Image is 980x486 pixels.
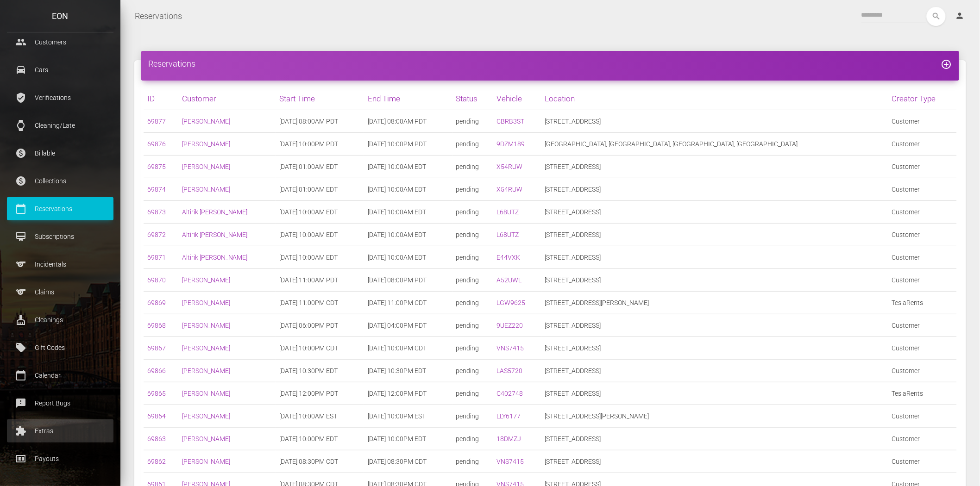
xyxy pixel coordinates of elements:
td: [DATE] 10:00PM CDT [276,337,364,360]
a: 9UEZ220 [497,322,523,329]
td: Customer [888,246,957,269]
th: ID [144,87,178,110]
a: X54RUW [497,186,523,193]
a: L68UTZ [497,208,519,216]
td: [DATE] 10:00PM EST [364,405,452,428]
a: [PERSON_NAME] [182,390,230,397]
td: pending [452,246,493,269]
td: [DATE] 08:00AM PDT [364,110,452,133]
p: Payouts [14,452,107,466]
a: Altirik [PERSON_NAME] [182,208,248,216]
a: drive_eta Cars [7,58,113,81]
p: Reservations [14,202,107,216]
td: [DATE] 01:00AM EDT [276,156,364,178]
a: 69865 [147,390,166,397]
td: [DATE] 10:00PM PDT [364,133,452,156]
a: 69873 [147,208,166,216]
td: pending [452,269,493,292]
a: paid Collections [7,169,113,193]
td: [DATE] 01:00AM EDT [276,178,364,201]
a: 69868 [147,322,166,329]
a: feedback Report Bugs [7,392,113,415]
p: Gift Codes [14,341,107,355]
td: [DATE] 10:30PM EDT [276,360,364,382]
a: sports Incidentals [7,253,113,276]
td: Customer [888,110,957,133]
td: Customer [888,156,957,178]
a: Reservations [135,5,182,28]
a: 69869 [147,299,166,306]
a: cleaning_services Cleanings [7,308,113,331]
a: person [949,7,973,25]
td: [STREET_ADDRESS] [541,246,888,269]
td: [STREET_ADDRESS] [541,450,888,473]
td: pending [452,201,493,224]
a: 69863 [147,435,166,442]
td: Customer [888,201,957,224]
h4: Reservations [148,58,952,69]
p: Claims [14,285,107,299]
td: pending [452,405,493,428]
th: End Time [364,87,452,110]
td: Customer [888,269,957,292]
a: [PERSON_NAME] [182,344,230,352]
td: [STREET_ADDRESS][PERSON_NAME] [541,405,888,428]
a: LGW9625 [497,299,526,306]
td: [DATE] 10:00AM EDT [364,156,452,178]
td: [STREET_ADDRESS] [541,360,888,382]
i: add_circle_outline [941,59,952,70]
a: [PERSON_NAME] [182,118,230,125]
td: [DATE] 08:30PM CDT [364,450,452,473]
p: Billable [14,146,107,160]
td: pending [452,156,493,178]
a: verified_user Verifications [7,86,113,109]
td: [DATE] 10:00AM EDT [364,246,452,269]
td: TeslaRents [888,292,957,314]
td: Customer [888,178,957,201]
a: 18DMZJ [497,435,521,442]
a: add_circle_outline [941,59,952,69]
td: pending [452,382,493,405]
a: 69867 [147,344,166,352]
td: [STREET_ADDRESS] [541,382,888,405]
a: VNS7415 [497,344,524,352]
td: [DATE] 11:00AM PDT [276,269,364,292]
a: local_offer Gift Codes [7,336,113,359]
p: Report Bugs [14,396,107,410]
td: [STREET_ADDRESS] [541,224,888,246]
td: [DATE] 11:00PM CDT [364,292,452,314]
td: [STREET_ADDRESS] [541,178,888,201]
a: X54RUW [497,163,523,170]
td: Customer [888,405,957,428]
th: Location [541,87,888,110]
a: 69876 [147,140,166,148]
a: 69862 [147,458,166,465]
p: Cleaning/Late [14,118,107,132]
a: 69874 [147,186,166,193]
a: LAS5720 [497,367,523,374]
td: [DATE] 10:30PM EDT [364,360,452,382]
td: pending [452,178,493,201]
a: 69866 [147,367,166,374]
td: Customer [888,360,957,382]
a: sports Claims [7,280,113,304]
td: [STREET_ADDRESS] [541,314,888,337]
a: 9DZM189 [497,140,525,148]
td: [DATE] 10:00PM EDT [364,428,452,450]
td: [STREET_ADDRESS][PERSON_NAME] [541,292,888,314]
td: [DATE] 10:00AM EDT [276,246,364,269]
td: [DATE] 12:00PM PDT [364,382,452,405]
p: Subscriptions [14,230,107,243]
td: [STREET_ADDRESS] [541,201,888,224]
td: [DATE] 10:00AM EDT [364,201,452,224]
a: E44VXK [497,254,521,261]
td: pending [452,224,493,246]
a: 69877 [147,118,166,125]
td: [STREET_ADDRESS] [541,110,888,133]
th: Start Time [276,87,364,110]
td: pending [452,314,493,337]
td: [DATE] 10:00AM EDT [276,224,364,246]
td: [DATE] 10:00AM EDT [364,178,452,201]
a: [PERSON_NAME] [182,276,230,284]
button: search [927,7,946,26]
